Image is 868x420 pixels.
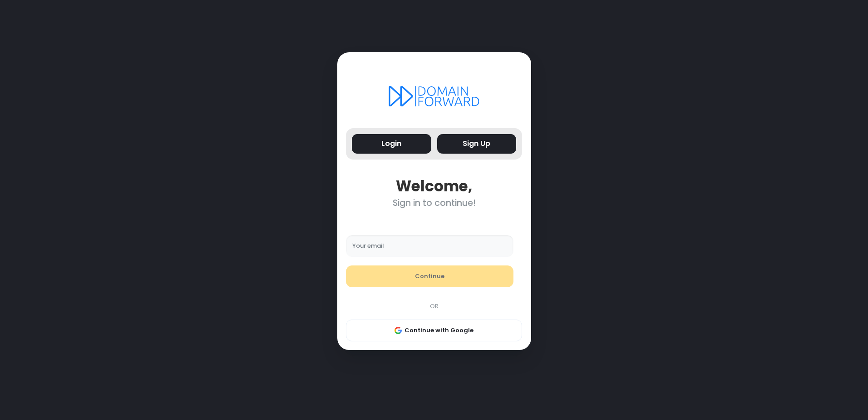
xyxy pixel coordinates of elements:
button: Login [352,134,431,154]
div: OR [341,302,527,311]
button: Continue with Google [346,320,522,341]
button: Sign Up [437,134,517,154]
div: Welcome, [346,177,522,195]
div: Sign in to continue! [346,198,522,208]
